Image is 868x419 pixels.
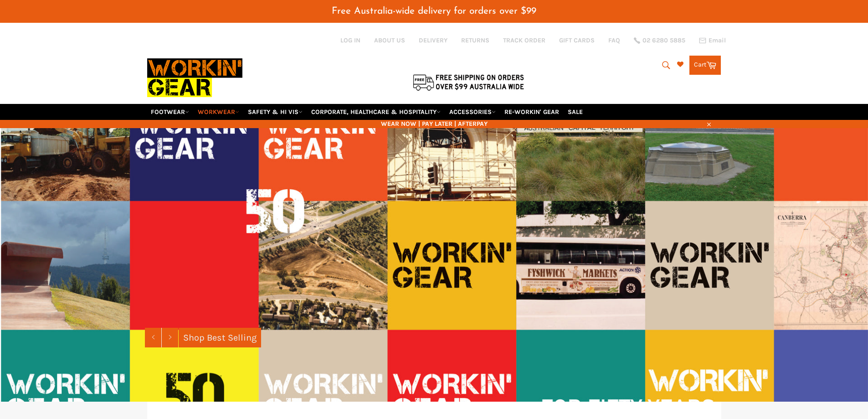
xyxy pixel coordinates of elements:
[689,56,721,75] a: Cart
[340,36,360,44] a: Log in
[608,36,620,45] a: FAQ
[503,36,545,45] a: TRACK ORDER
[374,36,405,45] a: ABOUT US
[147,52,242,103] img: Workin Gear leaders in Workwear, Safety Boots, PPE, Uniforms. Australia's No.1 in Workwear
[147,104,193,120] a: FOOTWEAR
[461,36,489,45] a: RETURNS
[634,37,685,44] a: 02 6280 5885
[559,36,595,45] a: GIFT CARDS
[419,36,447,45] a: DELIVERY
[194,104,243,120] a: WORKWEAR
[699,37,726,44] a: Email
[411,72,525,92] img: Flat $9.95 shipping Australia wide
[564,104,586,120] a: SALE
[642,37,685,44] span: 02 6280 5885
[446,104,499,120] a: ACCESSORIES
[308,104,444,120] a: CORPORATE, HEALTHCARE & HOSPITALITY
[147,119,721,128] span: WEAR NOW | PAY LATER | AFTERPAY
[179,328,261,347] a: Shop Best Selling
[709,37,726,44] span: Email
[501,104,563,120] a: RE-WORKIN' GEAR
[244,104,306,120] a: SAFETY & HI VIS
[332,6,536,16] span: Free Australia-wide delivery for orders over $99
